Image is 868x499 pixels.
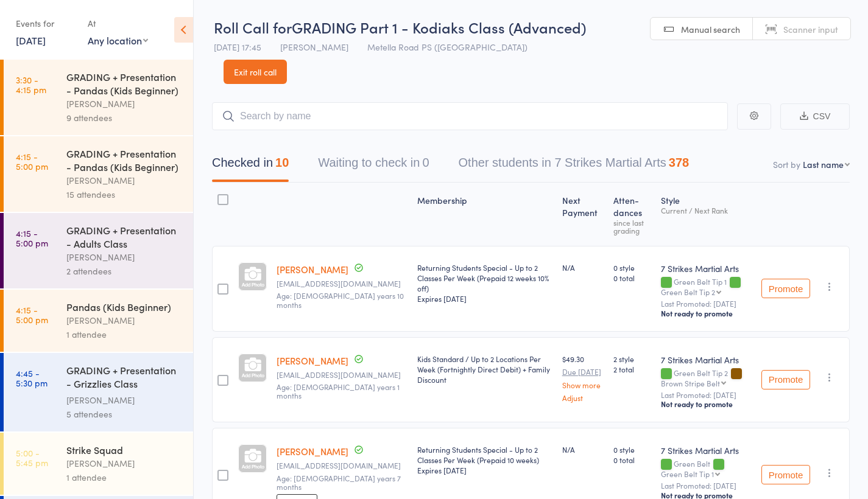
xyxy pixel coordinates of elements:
input: Search by name [212,102,728,130]
span: Scanner input [783,23,838,35]
a: Exit roll call [224,60,287,84]
div: 15 attendees [66,187,183,201]
div: 7 Strikes Martial Arts [661,444,752,456]
div: 1 attendee [66,470,183,484]
div: Returning Students Special - Up to 2 Classes Per Week (Prepaid 12 weeks 10% off) [417,262,552,304]
time: 4:45 - 5:30 pm [16,368,48,388]
div: At [88,13,148,33]
div: Green Belt Tip 2 [661,288,715,296]
time: 5:00 - 5:45 pm [16,448,48,467]
time: 3:30 - 4:15 pm [16,75,46,94]
span: Manual search [681,23,740,35]
button: Other students in 7 Strikes Martial Arts378 [459,150,690,182]
span: Age: [DEMOGRAPHIC_DATA] years 1 months [277,382,400,400]
div: Expires [DATE] [417,293,552,304]
a: 4:15 -5:00 pmGRADING + Presentation - Pandas (Kids Beginner)[PERSON_NAME]15 attendees [4,136,193,212]
div: 7 Strikes Martial Arts [661,354,752,366]
div: 1 attendee [66,327,183,341]
div: [PERSON_NAME] [66,313,183,327]
div: N/A [562,444,604,455]
span: 2 total [613,364,651,374]
label: Sort by [773,158,800,170]
div: Style [656,188,757,240]
a: 4:45 -5:30 pmGRADING + Presentation - Grizzlies Class (Intermed...[PERSON_NAME]5 attendees [4,353,193,431]
a: 3:30 -4:15 pmGRADING + Presentation - Pandas (Kids Beginner)[PERSON_NAME]9 attendees [4,60,193,135]
span: GRADING Part 1 - Kodiaks Class (Advanced) [292,17,586,37]
a: [DATE] [16,33,46,47]
div: Kids Standard / Up to 2 Locations Per Week (Fortnightly Direct Debit) + Family Discount [417,354,552,385]
button: Promote [761,370,810,389]
span: Age: [DEMOGRAPHIC_DATA] years 7 months [277,473,401,492]
small: Indujassi@hotmail.com [277,461,408,470]
div: Returning Students Special - Up to 2 Classes Per Week (Prepaid 10 weeks) [417,444,552,475]
div: since last grading [613,218,651,234]
a: 5:00 -5:45 pmStrike Squad[PERSON_NAME]1 attendee [4,433,193,495]
small: Due [DATE] [562,368,604,376]
a: Adjust [562,394,604,402]
button: CSV [780,103,850,130]
div: Not ready to promote [661,399,752,409]
a: [PERSON_NAME] [277,263,348,276]
div: [PERSON_NAME] [66,393,183,407]
div: Next Payment [557,188,609,240]
div: 378 [669,156,689,169]
div: [PERSON_NAME] [66,456,183,470]
button: Checked in10 [212,150,289,182]
small: meenal007@gmail.com [277,371,408,379]
div: [PERSON_NAME] [66,173,183,187]
div: 10 [275,156,289,169]
a: 4:15 -5:00 pmGRADING + Presentation - Adults Class[PERSON_NAME]2 attendees [4,213,193,288]
time: 4:15 - 5:00 pm [16,305,48,324]
small: Last Promoted: [DATE] [661,391,752,399]
div: Current / Next Rank [661,206,752,214]
div: Not ready to promote [661,309,752,318]
div: Expires [DATE] [417,465,552,475]
div: Green Belt Tip 2 [661,369,752,387]
a: 4:15 -5:00 pmPandas (Kids Beginner)[PERSON_NAME]1 attendee [4,290,193,352]
div: Brown Stripe Belt [661,379,720,387]
div: Pandas (Kids Beginner) [66,300,183,313]
div: 9 attendees [66,111,183,125]
div: Last name [803,158,844,170]
span: 2 style [613,354,651,364]
span: 0 total [613,455,651,465]
time: 4:15 - 5:00 pm [16,228,48,248]
div: GRADING + Presentation - Pandas (Kids Beginner) [66,70,183,97]
span: Age: [DEMOGRAPHIC_DATA] years 10 months [277,290,404,309]
span: [DATE] 17:45 [214,41,261,53]
div: Strike Squad [66,443,183,456]
small: ybuenaventura@bigpond.com [277,279,408,288]
span: 0 style [613,444,651,455]
small: Last Promoted: [DATE] [661,299,752,308]
span: Roll Call for [214,17,292,37]
time: 4:15 - 5:00 pm [16,152,48,171]
button: Promote [761,465,810,484]
div: GRADING + Presentation - Pandas (Kids Beginner) [66,147,183,173]
div: 5 attendees [66,407,183,421]
div: Green Belt Tip 1 [661,277,752,296]
div: Membership [412,188,557,240]
a: Show more [562,381,604,389]
div: 7 Strikes Martial Arts [661,262,752,274]
div: GRADING + Presentation - Adults Class [66,223,183,250]
a: [PERSON_NAME] [277,354,348,367]
span: Metella Road PS ([GEOGRAPHIC_DATA]) [367,41,528,53]
div: Green Belt [661,459,752,478]
div: $49.30 [562,354,604,402]
div: [PERSON_NAME] [66,97,183,111]
small: Last Promoted: [DATE] [661,481,752,490]
div: N/A [562,262,604,273]
a: [PERSON_NAME] [277,445,348,458]
div: GRADING + Presentation - Grizzlies Class (Intermed... [66,363,183,393]
button: Promote [761,279,810,298]
div: Any location [88,33,148,47]
span: [PERSON_NAME] [280,41,348,53]
span: 0 total [613,273,651,283]
div: Atten­dances [609,188,656,240]
div: 2 attendees [66,264,183,278]
button: Waiting to check in0 [318,150,429,182]
div: Events for [16,13,76,33]
span: 0 style [613,262,651,273]
div: Green Belt Tip 1 [661,470,714,478]
div: [PERSON_NAME] [66,250,183,264]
